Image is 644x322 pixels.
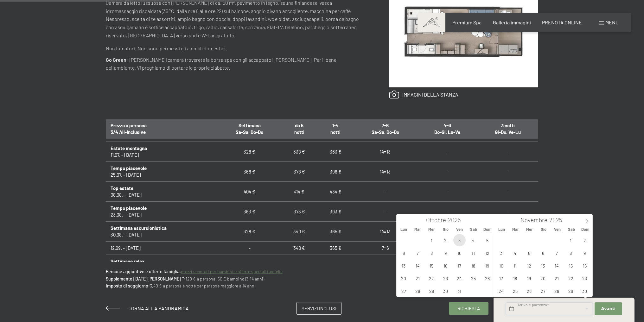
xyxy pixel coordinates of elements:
[281,255,317,275] td: 320 €
[111,258,144,264] b: Settimane relax
[578,227,592,231] span: Dom
[537,227,551,231] span: Gio
[354,202,417,222] td: -
[106,283,150,288] strong: Imposto di soggiorno:
[398,259,410,272] span: Ottobre 13, 2025
[537,272,549,284] span: Novembre 20, 2025
[495,272,507,284] span: Novembre 17, 2025
[106,202,218,222] td: 23.08. - [DATE]
[281,119,317,139] th: da 5
[494,227,508,231] span: Lun
[578,259,591,272] span: Novembre 16, 2025
[453,247,466,259] span: Ottobre 10, 2025
[551,285,563,297] span: Novembre 28, 2025
[481,259,494,272] span: Ottobre 19, 2025
[106,305,189,311] a: Torna alla panoramica
[106,182,218,202] td: 08.08. - [DATE]
[302,305,336,312] span: Servizi inclusi
[439,247,452,259] span: Ottobre 9, 2025
[354,182,417,202] td: -
[509,259,521,272] span: Novembre 11, 2025
[417,119,477,139] th: 4=3
[398,272,410,284] span: Ottobre 20, 2025
[564,272,577,284] span: Novembre 22, 2025
[317,142,354,162] td: 363 €
[354,242,417,255] td: 7=6
[481,234,494,246] span: Ottobre 5, 2025
[578,234,591,246] span: Novembre 2, 2025
[411,247,424,259] span: Ottobre 7, 2025
[446,216,467,224] input: Year
[397,227,411,231] span: Lun
[452,19,481,25] a: Premium Spa
[495,259,507,272] span: Novembre 10, 2025
[281,162,317,182] td: 378 €
[354,255,417,275] td: 7=6
[317,242,354,255] td: 365 €
[578,247,591,259] span: Novembre 9, 2025
[354,142,417,162] td: 14=13
[564,247,577,259] span: Novembre 8, 2025
[439,227,453,231] span: Gio
[467,272,480,284] span: Ottobre 25, 2025
[478,162,538,182] td: -
[493,19,531,25] a: Galleria immagini
[317,255,354,275] td: 345 €
[317,202,354,222] td: 393 €
[467,247,480,259] span: Ottobre 11, 2025
[111,205,147,211] b: Tempo piacevole
[542,19,582,25] a: PRENOTA ONLINE
[354,222,417,242] td: 14=13
[523,285,535,297] span: Novembre 26, 2025
[218,142,281,162] td: 328 €
[106,56,364,72] p: : [PERSON_NAME] camera troverete la borsa spa con gli accappatoi [PERSON_NAME]. Per il bene dell’...
[495,247,507,259] span: Novembre 3, 2025
[281,142,317,162] td: 338 €
[281,182,317,202] td: 414 €
[523,272,535,284] span: Novembre 19, 2025
[478,119,538,139] th: 3 notti
[317,119,354,139] th: 1-4
[181,269,283,274] a: prezzi scontati per bambini e offerte speciali famiglie
[106,222,218,242] td: 30.08. - [DATE]
[354,119,417,139] th: 7=6
[106,242,218,255] td: 12.09. - [DATE]
[453,285,466,297] span: Ottobre 31, 2025
[426,217,446,223] span: Ottobre
[317,222,354,242] td: 365 €
[453,272,466,284] span: Ottobre 24, 2025
[417,162,477,182] td: -
[417,142,477,162] td: -
[439,234,452,246] span: Ottobre 2, 2025
[317,162,354,182] td: 398 €
[218,202,281,222] td: 363 €
[578,285,591,297] span: Novembre 30, 2025
[425,285,438,297] span: Ottobre 29, 2025
[111,145,147,151] b: Estate montagna
[294,129,304,135] span: notti
[478,142,538,162] td: -
[434,129,460,135] span: Do-Gi, Lu-Ve
[537,259,549,272] span: Novembre 13, 2025
[481,272,494,284] span: Ottobre 26, 2025
[605,19,619,25] span: Menu
[330,129,341,135] span: notti
[111,123,147,128] span: Prezzo a persona
[281,202,317,222] td: 373 €
[398,285,410,297] span: Ottobre 27, 2025
[439,272,452,284] span: Ottobre 23, 2025
[564,227,578,231] span: Sab
[578,272,591,284] span: Novembre 23, 2025
[439,285,452,297] span: Ottobre 30, 2025
[398,247,410,259] span: Ottobre 6, 2025
[551,247,563,259] span: Novembre 7, 2025
[218,255,281,275] td: -
[509,247,521,259] span: Novembre 4, 2025
[106,276,186,281] strong: Supplemento [DATE][PERSON_NAME] *:
[481,247,494,259] span: Ottobre 12, 2025
[523,259,535,272] span: Novembre 12, 2025
[595,302,622,315] button: Avanti
[106,268,538,289] p: 120 € a persona, 60 € bambino (3-14 anni) 3,40 € a persona e notte per persone maggiore a 14 anni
